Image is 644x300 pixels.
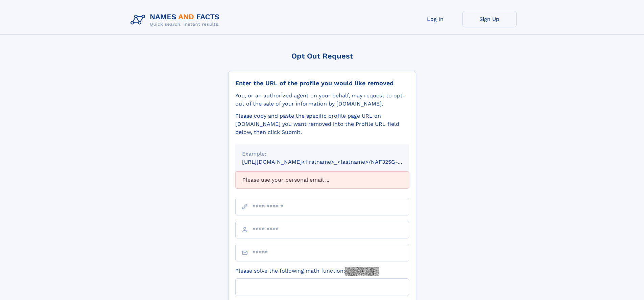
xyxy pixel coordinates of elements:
div: Example: [242,150,402,158]
div: You, or an authorized agent on your behalf, may request to opt-out of the sale of your informatio... [235,92,409,108]
label: Please solve the following math function: [235,267,379,276]
div: Please copy and paste the specific profile page URL on [DOMAIN_NAME] you want removed into the Pr... [235,112,409,136]
small: [URL][DOMAIN_NAME]<firstname>_<lastname>/NAF325G-xxxxxxxx [242,159,422,165]
img: Logo Names and Facts [128,11,225,29]
div: Opt Out Request [228,52,416,60]
a: Log In [408,11,462,27]
div: Please use your personal email ... [235,171,409,188]
div: Enter the URL of the profile you would like removed [235,79,409,87]
a: Sign Up [462,11,517,27]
